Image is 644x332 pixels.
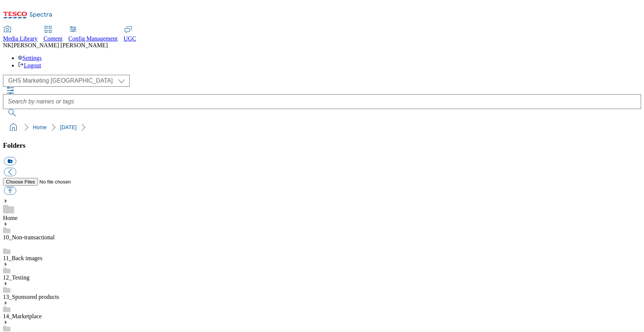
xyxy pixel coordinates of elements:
a: Settings [18,55,42,61]
a: UGC [124,26,136,42]
span: Content [44,35,63,42]
span: UGC [124,35,136,42]
nav: breadcrumb [3,120,641,134]
span: [PERSON_NAME] [PERSON_NAME] [12,42,108,48]
a: Logout [18,62,41,68]
span: Config Management [69,35,118,42]
a: Content [44,26,63,42]
a: [DATE] [60,124,76,130]
a: 10_Non-transactional [3,234,55,240]
h3: Folders [3,141,641,150]
span: NK [3,42,12,48]
a: 12_Testing [3,274,29,281]
a: Config Management [69,26,118,42]
a: Media Library [3,26,38,42]
a: home [7,121,19,133]
input: Search by names or tags [3,94,641,109]
a: 13_Sponsored products [3,294,59,300]
span: Media Library [3,35,38,42]
a: Home [3,215,18,221]
a: 11_Back images [3,255,42,261]
a: Home [33,124,47,130]
a: 14_Marketplace [3,313,42,319]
